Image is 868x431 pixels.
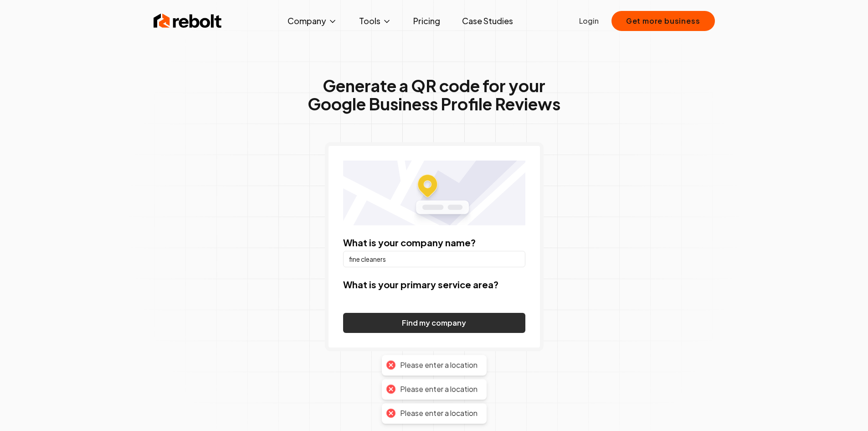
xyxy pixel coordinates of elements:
[343,279,498,290] label: What is your primary service area?
[455,12,520,30] a: Case Studies
[280,12,344,30] button: Company
[579,16,599,26] a: Login
[343,313,525,333] button: Find my company
[400,384,478,394] div: Please enter a location
[406,12,447,30] a: Pricing
[154,12,222,30] img: Rebolt Logo
[343,237,476,248] label: What is your company name?
[308,77,560,113] h1: Generate a QR code for your Google Business Profile Reviews
[400,361,478,370] div: Please enter a location
[343,161,525,225] img: Location map
[611,11,715,31] button: Get more business
[352,12,399,30] button: Tools
[400,409,478,418] div: Please enter a location
[343,251,525,267] input: Company Name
